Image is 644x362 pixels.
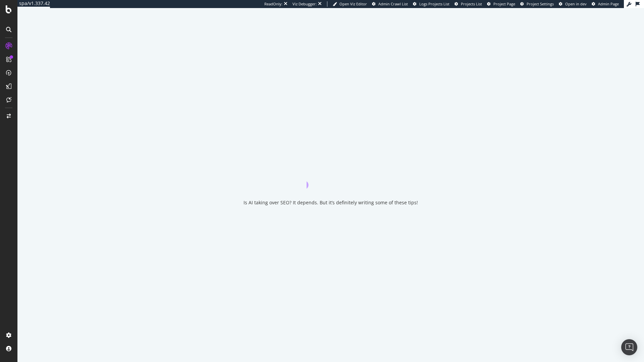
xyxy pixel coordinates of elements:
a: Projects List [454,1,482,7]
div: animation [307,164,355,189]
a: Admin Crawl List [372,1,408,7]
span: Project Settings [527,1,554,6]
a: Open Viz Editor [333,1,367,7]
span: Open in dev [565,1,587,6]
div: ReadOnly: [264,1,282,7]
a: Admin Page [592,1,619,7]
span: Projects List [461,1,482,6]
a: Logs Projects List [413,1,449,7]
div: Viz Debugger: [292,1,317,7]
span: Admin Page [598,1,619,6]
a: Open in dev [559,1,587,7]
span: Project Page [493,1,515,6]
div: Is AI taking over SEO? It depends. But it’s definitely writing some of these tips! [244,199,418,206]
span: Admin Crawl List [378,1,408,6]
span: Logs Projects List [419,1,449,6]
span: Open Viz Editor [339,1,367,6]
a: Project Page [487,1,515,7]
div: Open Intercom Messenger [621,339,637,355]
a: Project Settings [520,1,554,7]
